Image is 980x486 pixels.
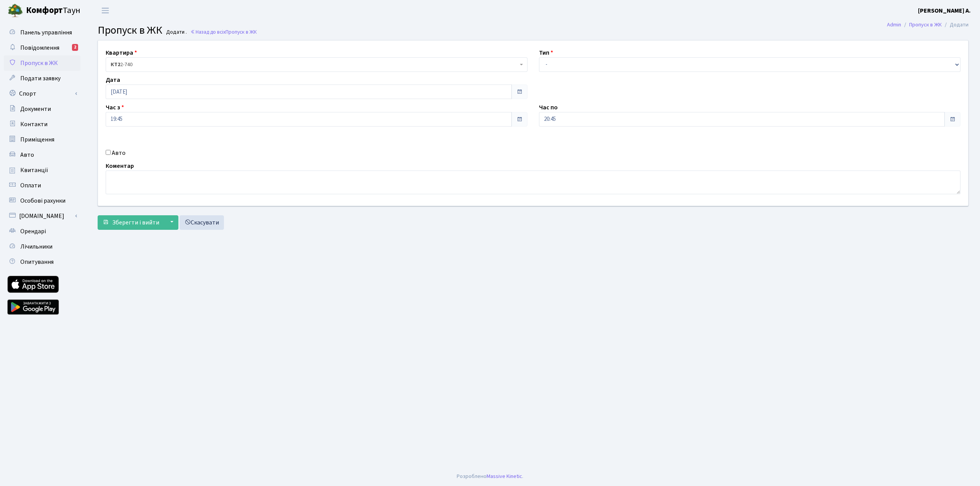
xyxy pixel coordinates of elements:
label: Час з [106,103,124,112]
b: КТ2 [111,61,120,68]
span: Авто [20,151,34,159]
button: Переключити навігацію [96,4,115,17]
span: Пропуск в ЖК [225,28,257,36]
a: Контакти [4,117,80,132]
a: Опитування [4,254,80,270]
nav: breadcrumb [875,17,980,33]
a: Повідомлення2 [4,40,80,55]
img: logo.png [8,3,23,18]
a: Лічильники [4,239,80,254]
b: Комфорт [26,4,63,16]
label: Коментар [106,161,134,171]
span: Контакти [20,120,47,128]
a: [DOMAIN_NAME] [4,208,80,224]
a: Оплати [4,178,80,193]
span: <b>КТ2</b>&nbsp;&nbsp;&nbsp;2-740 [106,57,528,72]
label: Дата [106,75,120,85]
a: Панель управління [4,25,80,40]
span: Документи [20,105,51,113]
a: Квитанції [4,163,80,178]
small: Додати . [165,29,187,36]
a: Massive Kinetic [487,472,522,480]
a: Admin [887,21,901,29]
a: Пропуск в ЖК [4,55,80,71]
a: Приміщення [4,132,80,147]
button: Зберегти і вийти [98,215,164,230]
span: Особові рахунки [20,197,65,205]
a: Орендарі [4,224,80,239]
span: Опитування [20,258,54,266]
span: Повідомлення [20,44,59,52]
span: Зберегти і вийти [112,218,159,227]
label: Тип [539,48,553,57]
span: Пропуск в ЖК [98,23,162,38]
a: Назад до всіхПропуск в ЖК [190,28,257,36]
a: Особові рахунки [4,193,80,208]
a: Пропуск в ЖК [909,21,942,29]
label: Час по [539,103,558,112]
span: <b>КТ2</b>&nbsp;&nbsp;&nbsp;2-740 [111,61,518,68]
span: Пропуск в ЖК [20,59,58,67]
div: Розроблено . [457,472,523,481]
span: Лічильники [20,242,52,251]
span: Панель управління [20,28,72,37]
a: Авто [4,147,80,163]
label: Квартира [106,48,137,57]
a: Документи [4,101,80,117]
a: Скасувати [180,215,224,230]
span: Орендарі [20,227,46,236]
span: Квитанції [20,166,48,174]
a: [PERSON_NAME] А. [918,6,971,15]
div: 2 [72,44,78,51]
span: Подати заявку [20,74,60,83]
a: Спорт [4,86,80,101]
span: Приміщення [20,135,54,144]
a: Подати заявку [4,71,80,86]
span: Таун [26,4,80,17]
li: Додати [942,21,969,29]
label: Авто [112,148,126,158]
span: Оплати [20,181,41,190]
